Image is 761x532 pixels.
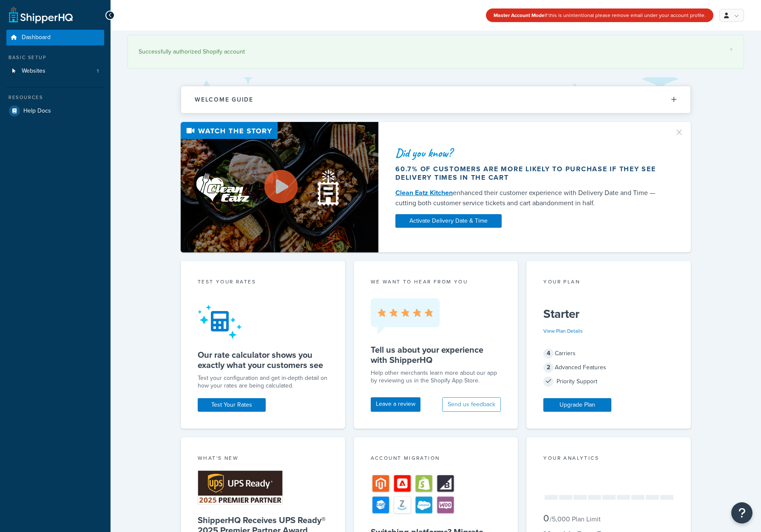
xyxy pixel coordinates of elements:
li: Websites [6,63,104,79]
div: Resources [6,94,104,101]
a: Websites1 [6,63,104,79]
div: If this is unintentional please remove email under your account profile. [486,8,713,22]
div: Test your configuration and get in-depth detail on how your rates are being calculated. [198,374,328,390]
div: Priority Support [543,376,674,388]
h5: Tell us about your experience with ShipperHQ [371,345,501,365]
button: Open Resource Center [731,502,752,524]
span: 4 [543,348,554,359]
div: Carriers [543,348,674,359]
h5: Our rate calculator shows you exactly what your customers see [198,350,328,370]
div: enhanced their customer experience with Delivery Date and Time — cutting both customer service ti... [395,188,664,208]
span: 1 [97,68,99,75]
span: 0 [543,511,549,525]
div: 60.7% of customers are more likely to purchase if they see delivery times in the cart [395,165,664,182]
a: View Plan Details [543,327,583,335]
p: we want to hear from you [371,278,501,286]
a: Activate Delivery Date & Time [395,214,502,228]
div: Advanced Features [543,362,674,374]
button: Welcome Guide [181,86,690,113]
div: What's New [198,454,328,464]
a: × [730,46,733,53]
span: Help Docs [23,108,51,115]
div: Basic Setup [6,54,104,61]
h2: Welcome Guide [195,96,253,103]
span: Websites [22,68,45,75]
strong: Master Account Mode [494,11,545,19]
img: Video thumbnail [181,122,378,252]
div: Your Analytics [543,454,674,464]
h5: Starter [543,307,674,321]
div: Did you know? [395,147,664,159]
a: Clean Eatz Kitchen [395,188,453,198]
small: / 5,000 Plan Limit [550,514,601,524]
span: 2 [543,362,554,373]
div: Account Migration [371,454,501,464]
div: Your Plan [543,278,674,288]
span: Dashboard [22,34,51,41]
a: Test Your Rates [198,398,266,412]
p: Help other merchants learn more about our app by reviewing us in the Shopify App Store. [371,369,501,385]
a: Leave a review [371,397,420,412]
a: Upgrade Plan [543,398,611,412]
button: Send us feedback [442,397,501,412]
a: Dashboard [6,30,104,45]
div: Successfully authorized Shopify account [139,46,733,58]
a: Help Docs [6,103,104,119]
div: Test your rates [198,278,328,288]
